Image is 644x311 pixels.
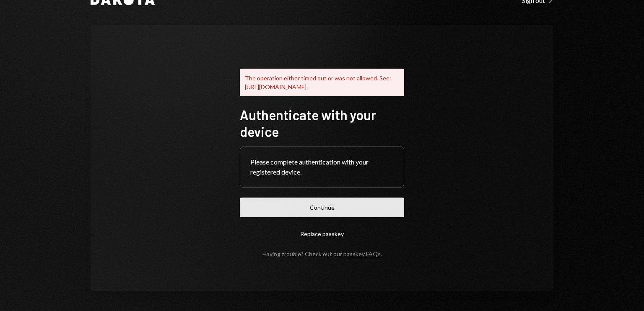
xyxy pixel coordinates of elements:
[343,250,381,258] a: passkey FAQs
[240,69,404,96] div: The operation either timed out or was not allowed. See: [URL][DOMAIN_NAME].
[240,198,404,217] button: Continue
[240,224,404,244] button: Replace passkey
[262,250,382,257] div: Having trouble? Check out our .
[240,106,404,140] h1: Authenticate with your device
[250,157,394,177] div: Please complete authentication with your registered device.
